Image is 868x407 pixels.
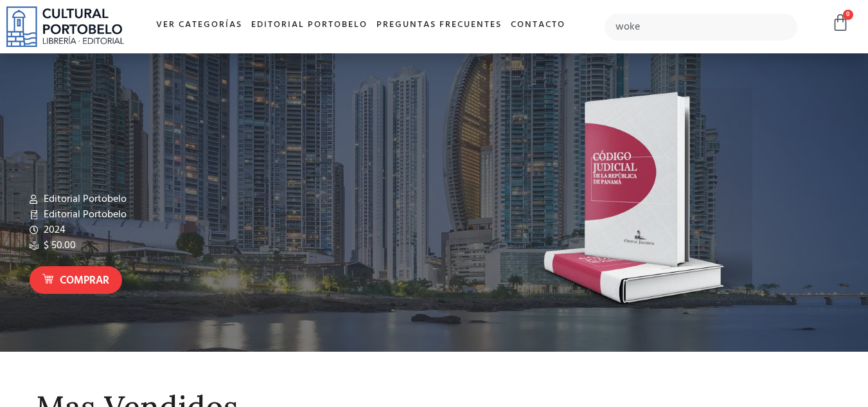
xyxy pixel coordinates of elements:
span: Comprar [60,273,109,289]
input: Búsqueda [605,14,798,41]
a: Editorial Portobelo [247,12,372,39]
span: 0 [843,10,853,20]
a: Comprar [30,266,122,294]
a: Ver Categorías [152,12,247,39]
a: Preguntas frecuentes [372,12,506,39]
span: Editorial Portobelo [40,192,127,207]
a: 0 [831,14,849,32]
a: Contacto [506,12,570,39]
span: $ 50.00 [40,238,76,253]
span: Editorial Portobelo [40,207,127,222]
span: 2024 [40,222,66,238]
